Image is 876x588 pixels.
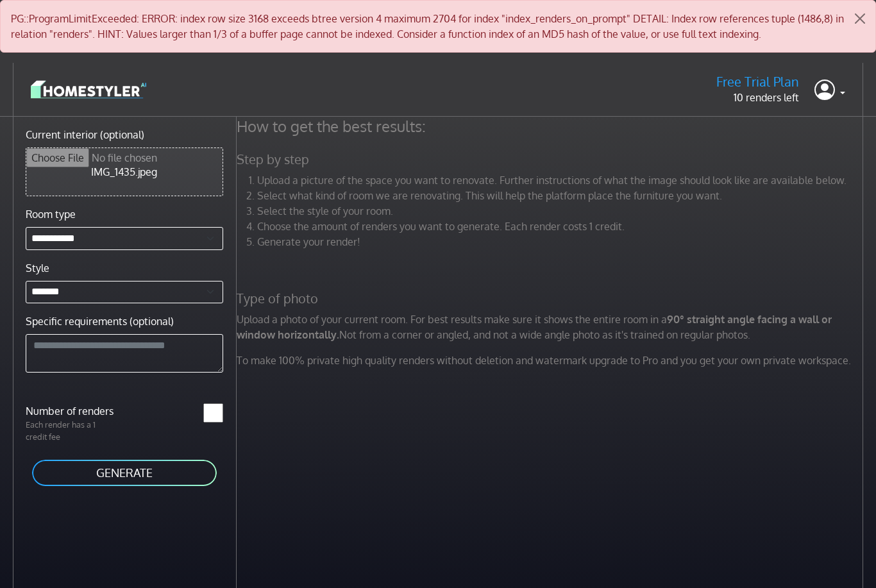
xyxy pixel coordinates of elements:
[257,234,866,249] li: Generate your render!
[229,353,874,368] p: To make 100% private high quality renders without deletion and watermark upgrade to Pro and you g...
[26,260,49,276] label: Style
[229,312,874,342] p: Upload a photo of your current room. For best results make sure it shows the entire room in a Not...
[257,203,866,219] li: Select the style of your room.
[26,127,144,142] label: Current interior (optional)
[229,117,874,136] h4: How to get the best results:
[18,403,124,419] label: Number of renders
[26,206,76,222] label: Room type
[845,1,875,37] button: Close
[257,172,866,188] li: Upload a picture of the space you want to renovate. Further instructions of what the image should...
[237,313,832,341] strong: 90° straight angle facing a wall or window horizontally.
[257,219,866,234] li: Choose the amount of renders you want to generate. Each render costs 1 credit.
[257,188,866,203] li: Select what kind of room we are renovating. This will help the platform place the furniture you w...
[716,90,799,105] p: 10 renders left
[18,419,124,443] p: Each render has a 1 credit fee
[716,74,799,90] h5: Free Trial Plan
[229,151,874,167] h5: Step by step
[229,290,874,307] h5: Type of photo
[26,314,174,329] label: Specific requirements (optional)
[31,458,218,487] button: GENERATE
[31,78,146,101] img: logo-3de290ba35641baa71223ecac5eacb59cb85b4c7fdf211dc9aaecaaee71ea2f8.svg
